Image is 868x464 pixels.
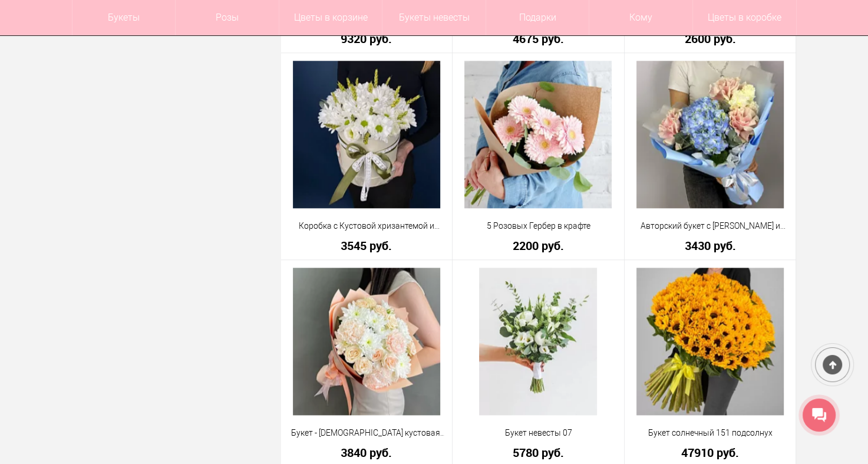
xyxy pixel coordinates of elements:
[636,268,784,415] img: Букет солнечный 151 подсолнух
[632,220,788,232] a: Авторский букет с [PERSON_NAME] и [PERSON_NAME]
[289,427,445,439] a: Букет - [DEMOGRAPHIC_DATA] кустовая, [PERSON_NAME] и гвоздика
[293,268,440,415] img: Букет - Хризантема кустовая, роза кустовая и гвоздика
[460,220,616,232] a: 5 Розовых Гербер в крафте
[460,32,616,45] a: 4675 руб.
[289,220,445,232] a: Коробка с Кустовой хризантемой и колосками
[632,446,788,459] a: 47910 руб.
[479,268,597,415] img: Букет невесты 07
[460,239,616,252] a: 2200 руб.
[460,446,616,459] a: 5780 руб.
[632,239,788,252] a: 3430 руб.
[464,61,612,208] img: 5 Розовых Гербер в крафте
[632,32,788,45] a: 2600 руб.
[632,427,788,439] a: Букет солнечный 151 подсолнух
[289,446,445,459] a: 3840 руб.
[289,239,445,252] a: 3545 руб.
[636,61,784,208] img: Авторский букет с голубой гортензией и розами
[460,427,616,439] a: Букет невесты 07
[293,61,440,208] img: Коробка с Кустовой хризантемой и колосками
[289,32,445,45] a: 9320 руб.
